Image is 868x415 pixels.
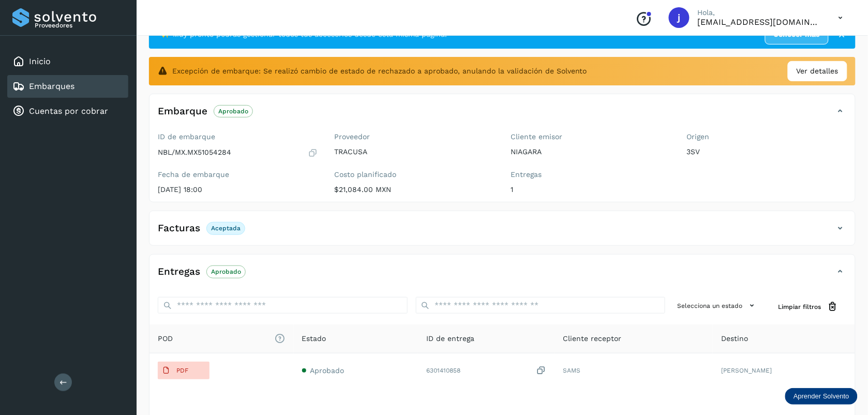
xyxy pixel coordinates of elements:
span: Destino [721,333,748,344]
span: Cliente receptor [563,333,621,344]
span: Limpiar filtros [779,302,821,312]
p: jorgegonzalez@tracusa.com.mx [698,17,822,27]
span: ID de entrega [426,333,474,344]
span: Ver detalles [797,66,839,77]
p: NBL/MX.MX51054284 [158,148,231,157]
span: Estado [302,333,326,344]
label: Origen [687,132,847,141]
p: TRACUSA [334,147,494,156]
div: 6301410858 [426,365,546,376]
label: Fecha de embarque [158,170,318,179]
td: [PERSON_NAME] [713,353,855,388]
p: 3SV [687,147,847,156]
button: Limpiar filtros [770,297,847,316]
p: 1 [511,185,670,194]
div: FacturasAceptada [149,219,855,245]
div: EntregasAprobado [149,263,855,289]
div: Aprender Solvento [785,388,858,405]
a: Cuentas por cobrar [29,106,108,116]
h4: Facturas [158,223,200,234]
p: $21,084.00 MXN [334,185,494,194]
label: Costo planificado [334,170,494,179]
span: Excepción de embarque: Se realizó cambio de estado de rechazado a aprobado, anulando la validació... [172,66,587,77]
p: NIAGARA [511,147,670,156]
button: PDF [158,362,209,379]
p: Aprobado [211,268,241,275]
h4: Entregas [158,266,200,278]
div: Embarques [7,75,128,98]
p: Aprobado [218,108,248,115]
h4: Embarque [158,106,207,117]
p: Aceptada [211,225,241,232]
a: Inicio [29,56,51,66]
p: Proveedores [35,22,124,29]
div: EmbarqueAprobado [149,102,855,128]
p: [DATE] 18:00 [158,185,318,194]
div: Inicio [7,50,128,73]
span: POD [158,333,286,344]
td: SAMS [555,353,713,388]
p: Aprender Solvento [794,392,849,401]
label: Entregas [511,170,670,179]
div: Cuentas por cobrar [7,100,128,123]
label: Cliente emisor [511,132,670,141]
span: Aprobado [310,366,345,375]
p: Hola, [698,8,822,17]
button: Selecciona un estado [674,297,762,314]
label: ID de embarque [158,132,318,141]
label: Proveedor [334,132,494,141]
p: PDF [176,367,188,374]
a: Embarques [29,81,74,91]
